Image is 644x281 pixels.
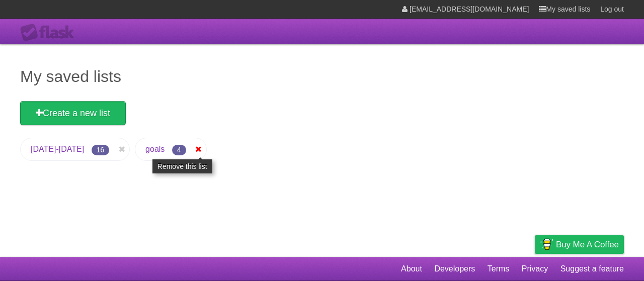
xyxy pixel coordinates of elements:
a: Create a new list [20,101,126,125]
a: Suggest a feature [560,259,624,278]
a: Terms [488,259,510,278]
div: Flask [20,24,80,42]
span: 4 [172,145,186,155]
h1: My saved lists [20,64,624,88]
a: [DATE]-[DATE] [31,145,84,153]
a: goals [145,145,165,153]
a: Developers [434,259,475,278]
span: Buy me a coffee [556,236,619,253]
span: 16 [92,145,110,155]
a: About [401,259,422,278]
a: Privacy [522,259,548,278]
a: Buy me a coffee [535,235,624,254]
img: Buy me a coffee [540,236,553,253]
